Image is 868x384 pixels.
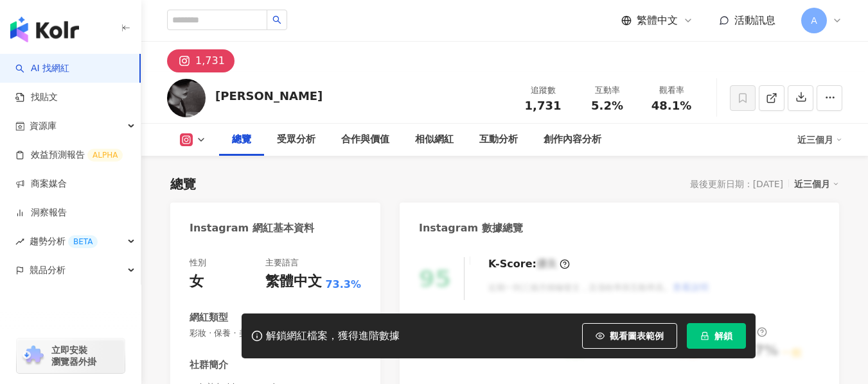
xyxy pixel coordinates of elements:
div: BETA [68,235,98,248]
a: searchAI 找網紅 [15,62,69,75]
a: 洞察報告 [15,206,67,219]
a: 商案媒合 [15,178,67,190]
a: chrome extension立即安裝 瀏覽器外掛 [17,338,125,373]
div: 網紅類型 [190,311,228,324]
span: 競品分析 [30,256,66,285]
div: 總覽 [232,132,251,147]
img: logo [10,17,79,42]
span: 活動訊息 [734,14,775,26]
div: 合作與價值 [341,132,389,147]
a: 效益預測報告ALPHA [15,149,123,162]
button: 1,731 [167,49,235,72]
img: KOL Avatar [167,79,206,117]
div: 近三個月 [797,129,842,150]
button: 觀看圖表範例 [582,323,677,349]
div: 受眾分析 [277,132,315,147]
span: 1,731 [525,99,562,112]
span: 5.2% [591,99,623,112]
span: rise [15,237,24,246]
div: 相似網紅 [415,132,454,147]
span: 資源庫 [30,112,57,140]
div: 解鎖網紅檔案，獲得進階數據 [266,330,400,343]
div: 女 [190,272,204,292]
div: 近三個月 [794,176,839,192]
div: 主要語言 [265,257,299,269]
div: 創作內容分析 [544,132,601,147]
div: 追蹤數 [518,84,567,97]
span: 73.3% [325,278,361,292]
div: 互動分析 [479,132,518,147]
span: 觀看圖表範例 [610,331,664,341]
div: 性別 [190,257,206,269]
div: 互動率 [583,84,632,97]
div: 繁體中文 [265,272,322,292]
div: K-Score : [488,257,570,271]
div: 總覽 [170,175,196,193]
span: 立即安裝 瀏覽器外掛 [51,344,96,367]
div: 1,731 [195,52,225,70]
div: 觀看率 [647,84,696,97]
span: 繁體中文 [637,13,678,28]
button: 解鎖 [687,323,746,349]
div: 社群簡介 [190,358,228,372]
span: A [811,13,817,28]
div: 最後更新日期：[DATE] [690,179,783,189]
div: Instagram 數據總覽 [419,221,523,235]
span: search [272,15,281,24]
img: chrome extension [21,346,46,366]
div: Instagram 網紅基本資料 [190,221,314,235]
span: 趨勢分析 [30,227,98,256]
span: 48.1% [651,99,691,112]
div: [PERSON_NAME] [215,88,323,104]
a: 找貼文 [15,91,58,104]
